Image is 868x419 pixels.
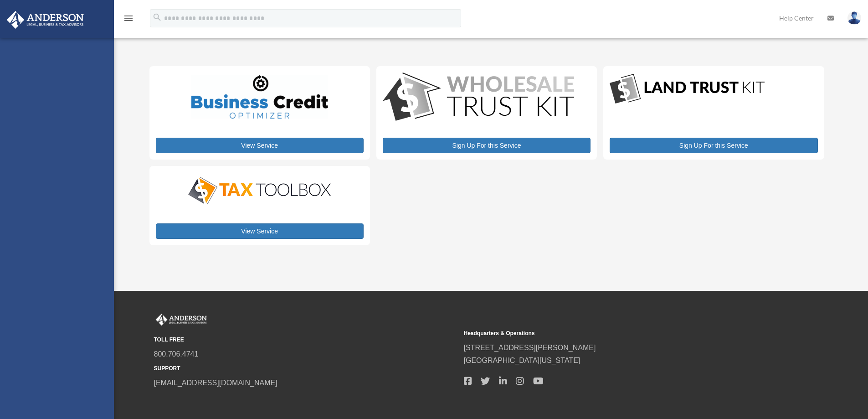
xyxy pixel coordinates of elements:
img: User Pic [847,11,861,25]
small: Headquarters & Operations [464,329,767,338]
a: Sign Up For this Service [610,138,817,153]
small: TOLL FREE [154,335,457,345]
a: [STREET_ADDRESS][PERSON_NAME] [464,344,596,352]
a: View Service [156,138,364,153]
small: SUPPORT [154,364,457,373]
a: View Service [156,223,364,239]
img: Anderson Advisors Platinum Portal [4,11,87,29]
a: [GEOGRAPHIC_DATA][US_STATE] [464,357,580,364]
img: Anderson Advisors Platinum Portal [154,314,209,326]
img: WS-Trust-Kit-lgo-1.jpg [383,72,574,123]
a: [EMAIL_ADDRESS][DOMAIN_NAME] [154,379,277,387]
a: menu [123,16,134,24]
img: LandTrust_lgo-1.jpg [610,72,765,106]
a: Sign Up For this Service [383,138,591,153]
i: menu [123,13,134,24]
a: 800.706.4741 [154,350,199,358]
i: search [152,12,162,22]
